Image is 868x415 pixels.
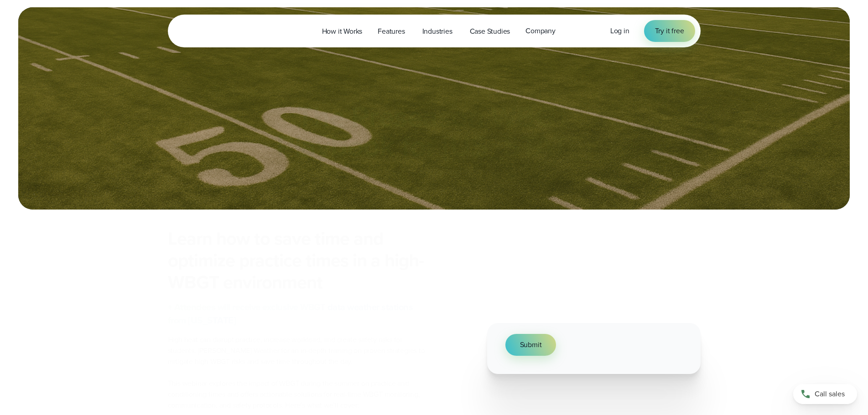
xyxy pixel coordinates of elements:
[520,339,542,350] span: Submit
[462,22,518,41] a: Case Studies
[422,26,452,37] span: Industries
[655,26,684,36] span: Try it free
[793,384,857,404] a: Call sales
[322,26,363,37] span: How it Works
[378,26,405,37] span: Features
[525,26,556,36] span: Company
[610,26,629,36] a: Log in
[644,20,695,42] a: Try it free
[610,26,629,36] span: Log in
[815,389,845,400] span: Call sales
[470,26,510,37] span: Case Studies
[505,334,556,356] button: Submit
[314,22,370,41] a: How it Works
